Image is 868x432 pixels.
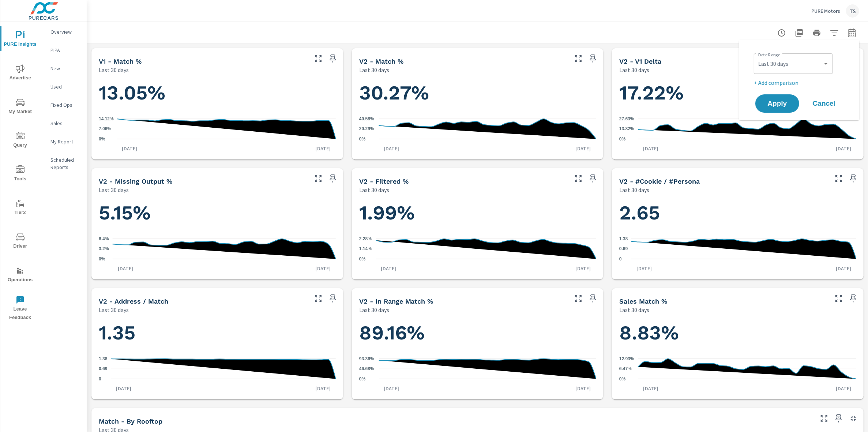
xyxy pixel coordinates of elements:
[619,185,649,194] p: Last 30 days
[327,173,339,184] span: Save this to your personalized report
[848,173,859,184] span: Save this to your personalized report
[99,200,336,225] h1: 5.15%
[50,83,81,90] p: Used
[359,57,403,65] h5: v2 - Match %
[99,80,336,105] h1: 13.05%
[792,26,807,40] button: "Export Report to PDF"
[379,145,404,152] p: [DATE]
[99,127,111,132] text: 7.06%
[3,266,38,284] span: Operations
[359,116,374,121] text: 40.58%
[619,236,628,241] text: 1.38
[379,385,404,392] p: [DATE]
[846,4,859,18] div: TS
[312,53,324,64] button: Make Fullscreen
[619,367,632,372] text: 6.47%
[359,127,374,132] text: 20.29%
[359,320,596,345] h1: 89.16%
[310,145,336,152] p: [DATE]
[3,98,38,116] span: My Market
[359,185,389,194] p: Last 30 days
[50,28,81,35] p: Overview
[359,247,372,252] text: 1.14%
[638,385,664,392] p: [DATE]
[570,385,596,392] p: [DATE]
[3,31,38,49] span: PURE Insights
[619,116,634,121] text: 27.63%
[99,57,142,65] h5: v1 - Match %
[99,256,105,262] text: 0%
[99,297,168,305] h5: v2 - Address / Match
[376,265,401,272] p: [DATE]
[359,356,374,361] text: 93.36%
[359,297,433,305] h5: v2 - In Range Match %
[99,376,101,382] text: 0
[572,293,584,304] button: Make Fullscreen
[3,132,38,150] span: Query
[99,116,114,121] text: 14.12%
[359,80,596,105] h1: 30.27%
[3,165,38,183] span: Tools
[359,200,596,225] h1: 1.99%
[3,64,38,82] span: Advertise
[619,376,626,382] text: 0%
[359,376,366,382] text: 0%
[811,8,840,14] p: PURE Motors
[99,177,172,185] h5: v2 - Missing Output %
[833,413,845,424] span: Save this to your personalized report
[619,57,661,65] h5: v2 - v1 Delta
[572,53,584,64] button: Make Fullscreen
[327,53,339,64] span: Save this to your personalized report
[754,78,848,87] p: + Add comparison
[848,293,859,304] span: Save this to your personalized report
[359,305,389,314] p: Last 30 days
[40,154,87,173] div: Scheduled Reports
[619,305,649,314] p: Last 30 days
[310,385,336,392] p: [DATE]
[312,173,324,184] button: Make Fullscreen
[587,53,599,64] span: Save this to your personalized report
[631,265,657,272] p: [DATE]
[619,65,649,74] p: Last 30 days
[763,100,792,107] span: Apply
[619,320,856,345] h1: 8.83%
[587,293,599,304] span: Save this to your personalized report
[619,356,634,361] text: 12.93%
[570,265,596,272] p: [DATE]
[310,265,336,272] p: [DATE]
[50,101,81,109] p: Fixed Ops
[833,173,845,184] button: Make Fullscreen
[40,26,87,37] div: Overview
[359,65,389,74] p: Last 30 days
[831,145,856,152] p: [DATE]
[99,136,105,142] text: 0%
[619,80,856,105] h1: 17.22%
[40,63,87,74] div: New
[312,293,324,304] button: Make Fullscreen
[359,236,372,241] text: 2.28%
[831,265,856,272] p: [DATE]
[99,356,108,361] text: 1.38
[845,26,859,40] button: Select Date Range
[3,199,38,217] span: Tier2
[3,233,38,251] span: Driver
[587,173,599,184] span: Save this to your personalized report
[0,22,40,325] div: nav menu
[619,127,634,132] text: 13.82%
[619,200,856,225] h1: 2.65
[3,296,38,322] span: Leave Feedback
[50,138,81,145] p: My Report
[99,417,162,425] h5: Match - By Rooftop
[359,256,366,262] text: 0%
[111,385,136,392] p: [DATE]
[359,136,366,142] text: 0%
[619,247,628,252] text: 0.69
[572,173,584,184] button: Make Fullscreen
[40,45,87,56] div: PIPA
[113,265,138,272] p: [DATE]
[809,100,839,107] span: Cancel
[50,156,81,171] p: Scheduled Reports
[833,293,845,304] button: Make Fullscreen
[99,305,129,314] p: Last 30 days
[99,236,109,241] text: 6.4%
